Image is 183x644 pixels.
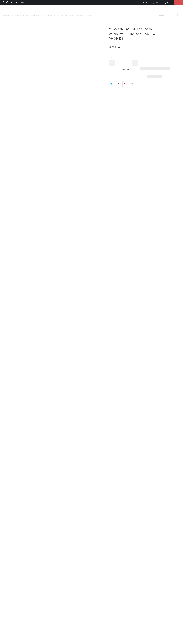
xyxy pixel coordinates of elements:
a: Share this on Facebook [116,81,121,87]
img: Trust Panda Australia [78,7,105,12]
span: YubiKey [48,14,56,17]
a: Share this on Twitter [109,81,114,87]
a: Login [163,1,172,4]
a: Accessories [61,13,75,19]
a: Trust Panda Australia on Instagram [6,2,8,4]
a: Mission Darkness [26,13,46,19]
a: Trust Panda Australia on Facebook [2,2,4,4]
a: 1300 072 632 [19,1,30,4]
a: Merch [77,13,84,19]
h1: Mission Darkness Non-Window Faraday Bag for Phones [109,26,170,41]
summary: YubiKey [48,13,59,19]
input: Search... [157,13,180,18]
a: Share this on Pinterest [122,81,128,87]
span: Accessories [61,14,75,17]
label: Qty [109,56,138,59]
span: MDFB-S-NW [109,46,120,48]
nav: Translation missing: en.navigation.header.main_nav [3,13,95,19]
span: Merch [77,14,84,17]
a: Trust Panda Australia on YouTube [14,2,17,4]
a: Trust Panda Australia on LinkedIn [10,2,13,4]
a: Email this to a friend [129,81,135,87]
span: Mission Darkness [26,14,46,17]
a: Encrypted Storage [3,13,24,19]
a: Support [85,13,95,19]
button: Search [174,13,180,18]
span: Support [85,14,95,17]
span: Encrypted Storage [3,14,24,17]
button: Add to Cart [109,67,139,73]
span: Add to Cart [111,69,136,71]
